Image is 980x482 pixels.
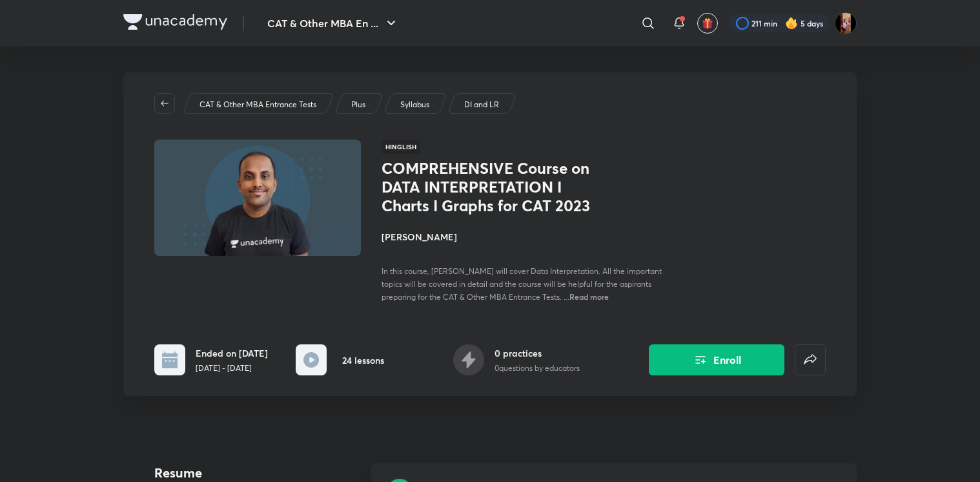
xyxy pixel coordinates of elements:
[569,291,609,302] span: Read more
[795,344,826,375] button: false
[196,362,268,374] p: [DATE] - [DATE]
[785,17,798,30] img: streak
[462,99,502,110] a: DI and LR
[382,230,671,244] h4: [PERSON_NAME]
[702,17,713,29] img: avatar
[382,159,593,215] h1: COMPREHENSIVE Course on DATA INTERPRETATION I Charts I Graphs for CAT 2023
[196,346,268,360] h6: Ended on [DATE]
[351,99,365,110] p: Plus
[697,13,718,34] button: avatar
[199,99,316,110] p: CAT & Other MBA Entrance Tests
[349,99,368,110] a: Plus
[382,140,420,154] span: Hinglish
[342,353,384,367] h6: 24 lessons
[123,14,227,30] img: Company Logo
[382,266,662,302] span: In this course, [PERSON_NAME] will cover Data Interpretation. All the important topics will be co...
[400,99,429,110] p: Syllabus
[835,12,857,34] img: Aayushi Kumari
[495,362,580,374] p: 0 questions by educators
[123,14,227,33] a: Company Logo
[649,344,784,375] button: Enroll
[398,99,432,110] a: Syllabus
[464,99,499,110] p: DI and LR
[495,346,580,360] h6: 0 practices
[198,99,319,110] a: CAT & Other MBA Entrance Tests
[152,138,363,257] img: Thumbnail
[260,10,407,36] button: CAT & Other MBA En ...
